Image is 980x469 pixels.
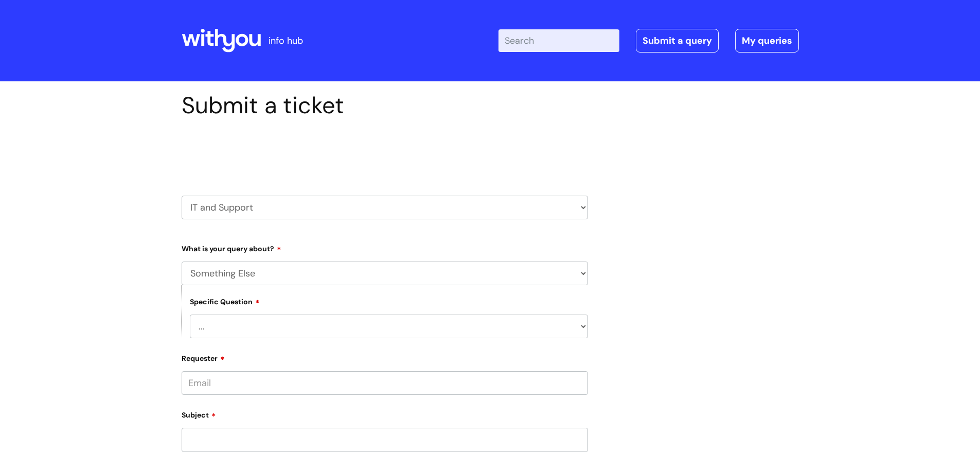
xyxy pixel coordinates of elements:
[636,29,719,53] a: Submit a query
[182,143,588,162] h2: Select issue type
[182,92,588,119] h1: Submit a ticket
[182,241,588,253] label: What is your query about?
[182,371,588,395] input: Email
[190,296,260,306] label: Specific Question
[735,29,799,53] a: My queries
[498,29,619,52] input: Search
[182,407,588,420] label: Subject
[269,32,303,49] p: info hub
[182,351,588,363] label: Requester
